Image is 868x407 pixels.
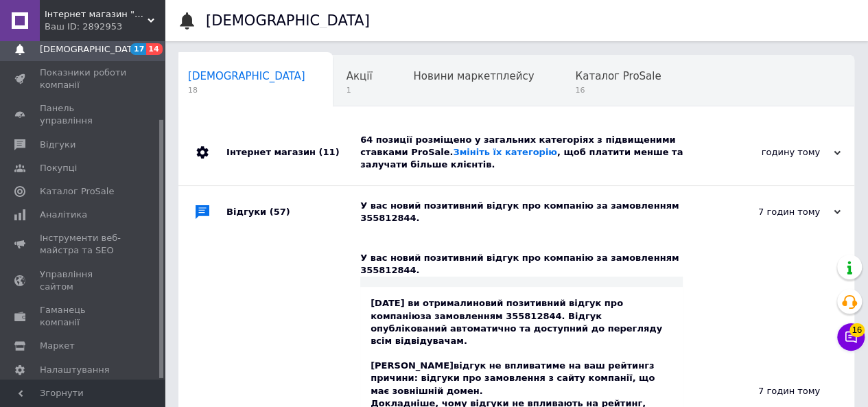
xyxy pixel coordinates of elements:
span: Показники роботи компанії [40,67,127,91]
span: Гаманець компанії [40,304,127,329]
span: Покупці [40,162,77,174]
a: Змініть їх категорію [453,147,556,157]
span: Акції [347,70,373,82]
span: Інтернет магазин "МК" [45,8,148,21]
span: Відгуки [40,139,75,151]
span: Каталог ProSale [40,185,114,198]
span: [DEMOGRAPHIC_DATA] [188,70,305,82]
div: годину тому [703,146,841,159]
h1: [DEMOGRAPHIC_DATA] [206,12,370,29]
span: Маркет [40,340,75,352]
span: Інструменти веб-майстра та SEO [40,232,127,257]
div: У вас новий позитивний відгук про компанію за замовленням 355812844. [360,252,683,277]
b: відгук не впливатиме на ваш рейтинг [454,360,649,371]
span: Налаштування [40,364,110,376]
span: Каталог ProSale [575,70,661,82]
b: новий позитивний відгук про компанію [371,298,623,321]
div: 64 позиції розміщено у загальних категоріях з підвищеними ставками ProSale. , щоб платити менше т... [360,134,703,172]
span: (11) [318,147,339,157]
span: 16 [575,85,661,95]
div: Ваш ID: 2892953 [45,21,165,33]
span: Новини маркетплейсу [413,70,534,82]
span: 17 [130,43,146,55]
div: У вас новий позитивний відгук про компанію за замовленням 355812844. [360,200,703,224]
span: Управління сайтом [40,268,127,293]
button: Чат з покупцем16 [837,323,865,351]
div: Відгуки [226,186,360,238]
span: Панель управління [40,102,127,127]
div: [PERSON_NAME] з причини: відгуки про замовлення з сайту компанії, що має зовнішній домен. [371,360,672,397]
span: 16 [849,323,865,337]
span: Аналітика [40,209,87,221]
span: 1 [347,85,373,95]
div: 7 годин тому [703,206,841,218]
span: 14 [146,43,162,55]
div: Інтернет магазин [226,120,360,185]
span: 18 [188,85,305,95]
span: [DEMOGRAPHIC_DATA] [40,43,141,56]
span: (57) [270,207,290,217]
